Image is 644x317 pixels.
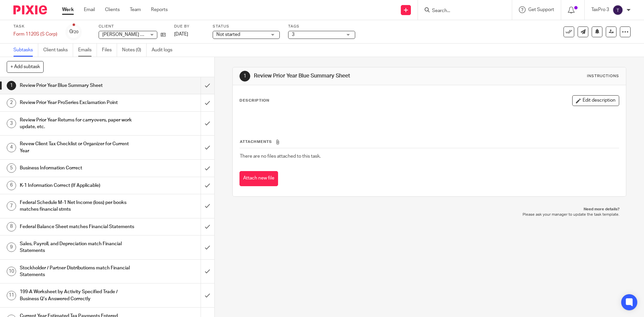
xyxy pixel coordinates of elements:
[7,181,16,190] div: 6
[254,72,444,80] h1: Review Prior Year Blue Summary Sheet
[288,24,355,29] label: Tags
[174,32,188,37] span: [DATE]
[130,6,141,13] a: Team
[72,30,78,34] small: /20
[7,267,16,276] div: 10
[20,163,136,173] h1: Business Information Correct
[7,143,16,152] div: 4
[20,287,136,304] h1: 199-A Worksheet by Activity Specified Trade / Business Q's Answered Correctly
[13,5,47,14] img: Pixie
[239,207,619,212] p: Need more details?
[612,5,623,15] img: svg%3E
[102,44,117,57] a: Files
[122,44,147,57] a: Notes (0)
[7,222,16,231] div: 8
[78,44,97,57] a: Emails
[7,243,16,252] div: 9
[84,6,95,13] a: Email
[151,6,168,13] a: Reports
[62,6,74,13] a: Work
[431,8,492,14] input: Search
[20,222,136,232] h1: Federal Balance Sheet matches Financial Statements
[99,24,166,29] label: Client
[239,212,619,217] p: Please ask your manager to update the task template.
[528,7,554,12] span: Get Support
[102,32,159,37] span: [PERSON_NAME] DDS, P.C.
[240,154,321,159] span: There are no files attached to this task.
[20,98,136,108] h1: Review Prior Year ProSeries Exclamation Point
[13,44,38,57] a: Subtasks
[7,201,16,211] div: 7
[572,95,619,106] button: Edit description
[152,44,177,57] a: Audit logs
[105,6,120,13] a: Clients
[587,73,619,79] div: Instructions
[20,198,136,215] h1: Federal Schedule M-1 Net Income (loss) per books matches financial stmts
[20,239,136,256] h1: Sales, Payroll, and Depreciation match Financial Statements
[240,140,272,144] span: Attachments
[213,24,280,29] label: Status
[7,291,16,300] div: 11
[20,81,136,91] h1: Review Prior Year Blue Summary Sheet
[13,31,57,38] div: Form 1120S (S Corp)
[7,119,16,128] div: 3
[7,61,44,72] button: + Add subtask
[7,163,16,173] div: 5
[20,180,136,191] h1: K-1 Information Correct (If Applicable)
[20,139,136,156] h1: Revew Client Tax Checklist or Organizer for Current Year
[591,6,609,13] p: TaxPro 3
[13,24,57,29] label: Task
[216,32,240,37] span: Not started
[239,98,269,103] p: Description
[20,263,136,280] h1: Stockholder / Partner Distributioms match Financial Statements
[239,71,250,82] div: 1
[20,115,136,132] h1: Review Prior Year Returns for carryovers, paper work update, etc.
[7,81,16,90] div: 1
[69,28,78,36] div: 0
[239,171,278,186] button: Attach new file
[174,24,204,29] label: Due by
[7,98,16,108] div: 2
[43,44,73,57] a: Client tasks
[292,32,294,37] span: 3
